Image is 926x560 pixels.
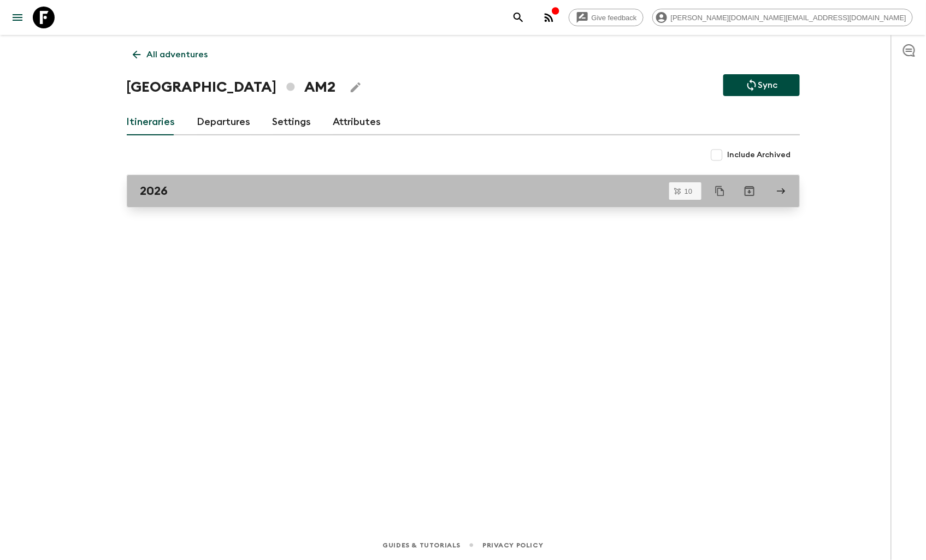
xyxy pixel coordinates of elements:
button: Sync adventure departures to the booking engine [723,74,800,96]
a: Guides & Tutorials [382,539,461,551]
a: 2026 [127,175,800,207]
button: menu [7,7,28,28]
span: 10 [678,188,699,195]
a: All adventures [127,44,214,65]
a: Privacy Policy [482,539,543,551]
span: Give feedback [586,14,643,22]
a: Departures [197,109,251,135]
a: Give feedback [569,9,644,26]
div: [PERSON_NAME][DOMAIN_NAME][EMAIL_ADDRESS][DOMAIN_NAME] [652,9,913,26]
a: Itineraries [127,109,175,135]
a: Settings [273,109,311,135]
span: [PERSON_NAME][DOMAIN_NAME][EMAIL_ADDRESS][DOMAIN_NAME] [665,14,912,22]
p: All adventures [147,48,208,61]
a: Attributes [333,109,381,135]
span: Include Archived [728,150,791,160]
button: Edit Adventure Title [345,76,367,98]
button: search adventures [508,7,529,28]
h1: [GEOGRAPHIC_DATA] AM2 [127,76,336,98]
h2: 2026 [140,184,168,198]
button: Duplicate [710,181,730,201]
button: Archive [739,180,760,202]
p: Sync [758,79,778,92]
